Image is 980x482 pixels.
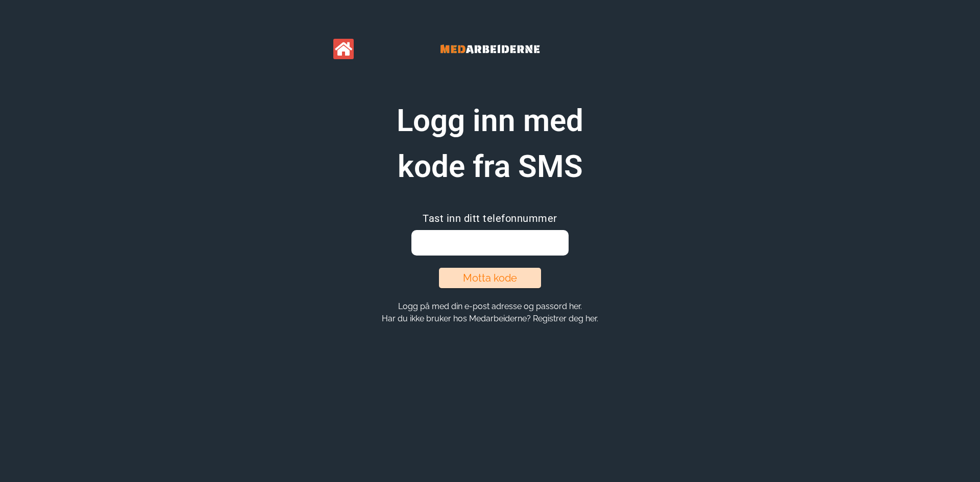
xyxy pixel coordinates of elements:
button: Logg på med din e-post adresse og passord her. [395,301,585,312]
img: Banner [413,31,567,67]
span: Tast inn ditt telefonnummer [423,212,557,224]
button: Motta kode [439,268,541,288]
button: Har du ikke bruker hos Medarbeiderne? Registrer deg her. [379,313,601,324]
h1: Logg inn med kode fra SMS [362,98,618,190]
